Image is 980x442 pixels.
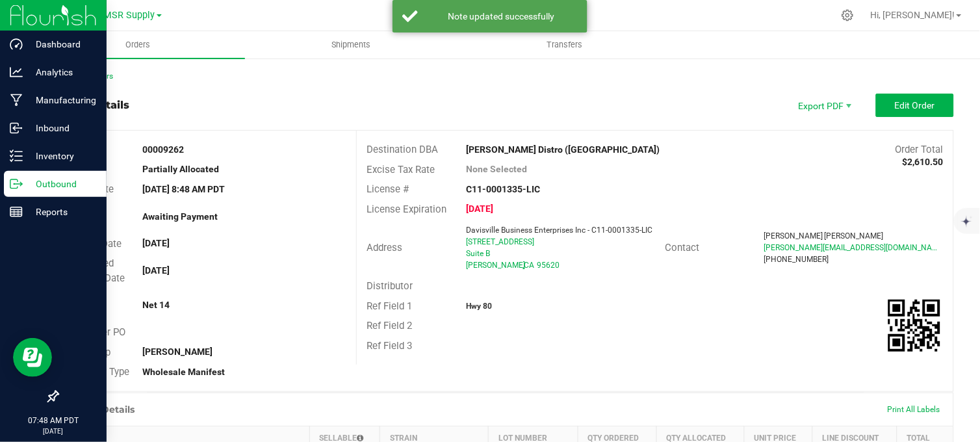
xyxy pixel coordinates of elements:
span: Destination DBA [367,144,438,155]
inline-svg: Outbound [10,177,23,190]
inline-svg: Inventory [10,149,23,162]
span: [PERSON_NAME] [764,231,823,240]
span: [PERSON_NAME] [825,231,884,240]
strong: 00009262 [142,144,184,155]
span: Ref Field 3 [367,340,412,352]
strong: [DATE] [142,265,170,276]
p: 07:48 AM PDT [6,415,101,426]
strong: Partially Allocated [142,164,219,174]
span: Order Total [896,144,944,155]
p: Reports [23,204,101,220]
li: Export PDF [785,94,863,117]
span: Transfers [530,39,600,51]
span: 95620 [537,261,560,270]
span: License # [367,183,409,195]
p: Dashboard [23,36,101,52]
p: Analytics [23,64,101,80]
span: License Expiration [367,203,446,215]
strong: [PERSON_NAME] [142,346,213,357]
span: [PERSON_NAME] [466,261,525,270]
span: CA [524,261,534,270]
strong: Net 14 [142,300,170,310]
inline-svg: Manufacturing [10,94,23,107]
p: Outbound [23,176,101,192]
span: [STREET_ADDRESS] [466,237,534,246]
strong: [DATE] [466,203,493,214]
span: , [522,261,524,270]
inline-svg: Analytics [10,66,23,79]
span: [PHONE_NUMBER] [764,255,829,264]
p: Manufacturing [23,92,101,108]
p: Inbound [23,120,101,136]
inline-svg: Inbound [10,122,23,135]
strong: C11-0001335-LIC [466,184,540,194]
span: Ref Field 1 [367,300,412,312]
div: Note updated successfully [425,10,578,23]
span: Shipments [315,39,389,51]
strong: Awaiting Payment [142,211,218,222]
div: Manage settings [840,9,856,21]
strong: [PERSON_NAME] Distro ([GEOGRAPHIC_DATA]) [466,144,660,155]
a: Orders [31,31,245,58]
span: Hi, [PERSON_NAME]! [871,10,955,20]
a: Transfers [458,31,672,58]
a: Shipments [245,31,459,58]
inline-svg: Reports [10,205,23,218]
inline-svg: Dashboard [10,38,23,51]
span: Address [367,242,402,253]
span: [PERSON_NAME][EMAIL_ADDRESS][DOMAIN_NAME] [764,243,946,252]
strong: None Selected [466,164,527,174]
span: Distributor [367,280,413,292]
p: Inventory [23,148,101,164]
p: [DATE] [6,426,101,436]
span: Excise Tax Rate [367,164,435,175]
span: Print All Labels [888,405,940,414]
strong: $2,610.50 [903,157,944,167]
qrcode: 00009262 [888,300,940,352]
strong: Wholesale Manifest [142,367,225,377]
strong: [DATE] [142,238,170,248]
strong: Hwy 80 [466,302,492,311]
button: Edit Order [876,94,954,117]
span: Suite B [466,249,490,258]
span: MSR Supply [104,10,155,21]
span: Contact [665,242,699,253]
span: Davisville Business Enterprises Inc - C11-0001335-LIC [466,226,652,235]
span: Edit Order [895,100,935,110]
span: Ref Field 2 [367,320,412,331]
strong: [DATE] 8:48 AM PDT [142,184,225,194]
iframe: Resource center [13,338,52,377]
span: Orders [108,39,168,51]
img: Scan me! [888,300,940,352]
